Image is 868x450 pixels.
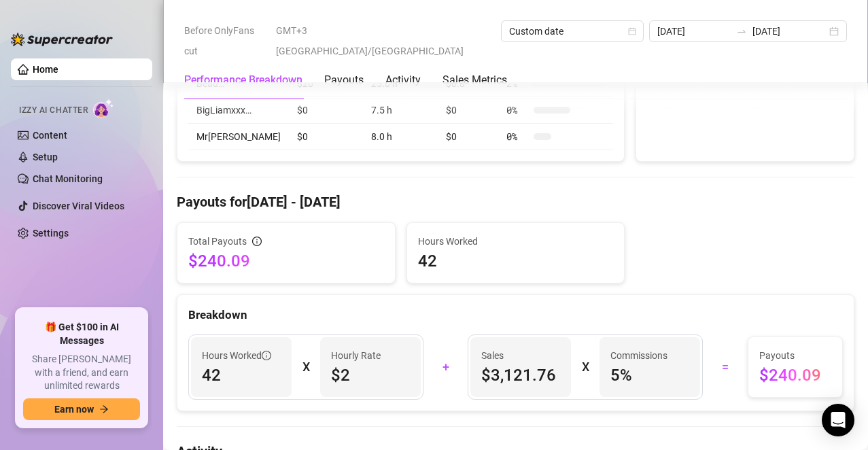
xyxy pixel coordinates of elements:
[628,27,636,35] span: calendar
[506,103,528,118] span: 0 %
[432,356,459,378] div: +
[610,364,689,386] span: 5 %
[582,356,589,378] div: X
[23,321,140,347] span: 🎁 Get $100 in AI Messages
[289,124,363,150] td: $0
[331,364,410,386] span: $2
[19,104,88,117] span: Izzy AI Chatter
[54,404,94,415] span: Earn now
[331,348,381,363] article: Hourly Rate
[363,97,438,124] td: 7.5 h
[23,353,140,393] span: Share [PERSON_NAME] with a friend, and earn unlimited rewards
[184,20,268,61] span: Before OnlyFans cut
[506,129,528,144] span: 0 %
[759,348,832,363] span: Payouts
[33,228,69,239] a: Settings
[657,24,731,39] input: Start date
[289,97,363,124] td: $0
[188,97,289,124] td: BigLiamxxx…
[188,306,843,324] div: Breakdown
[276,20,492,61] span: GMT+3 [GEOGRAPHIC_DATA]/[GEOGRAPHIC_DATA]
[99,404,109,414] span: arrow-right
[481,364,560,386] span: $3,121.76
[33,173,103,184] a: Chat Monitoring
[202,348,271,363] span: Hours Worked
[93,99,114,118] img: AI Chatter
[177,192,854,211] h4: Payouts for [DATE] - [DATE]
[33,152,58,162] a: Setup
[11,33,113,46] img: logo-BBDzfeDw.svg
[610,348,667,363] article: Commissions
[438,97,499,124] td: $0
[33,130,67,141] a: Content
[184,72,302,88] div: Performance Breakdown
[33,64,58,75] a: Home
[509,21,636,41] span: Custom date
[438,124,499,150] td: $0
[363,124,438,150] td: 8.0 h
[188,234,247,249] span: Total Payouts
[418,234,614,249] span: Hours Worked
[23,398,140,420] button: Earn nowarrow-right
[324,72,364,88] div: Payouts
[752,24,827,39] input: End date
[442,72,507,88] div: Sales Metrics
[385,72,421,88] div: Activity
[759,364,832,386] span: $240.09
[188,124,289,150] td: Mr[PERSON_NAME]
[302,356,309,378] div: X
[481,348,560,363] span: Sales
[711,356,739,378] div: =
[33,201,124,211] a: Discover Viral Videos
[736,26,747,37] span: to
[262,351,271,360] span: info-circle
[418,250,614,272] span: 42
[822,404,854,436] div: Open Intercom Messenger
[736,26,747,37] span: swap-right
[202,364,281,386] span: 42
[188,250,384,272] span: $240.09
[252,237,262,246] span: info-circle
